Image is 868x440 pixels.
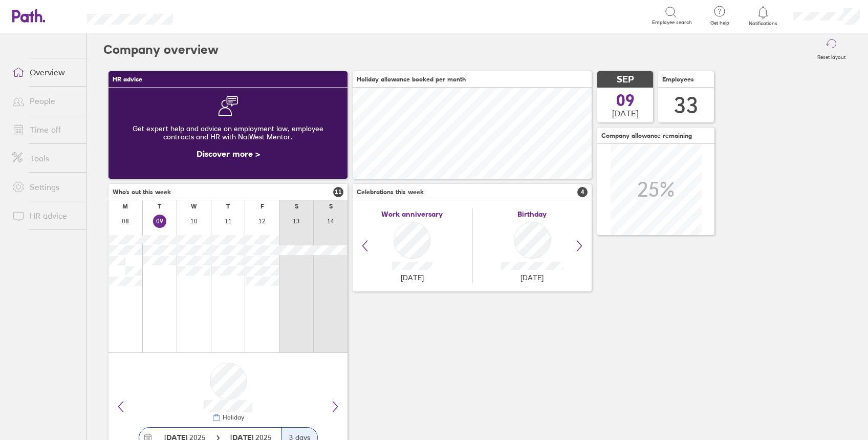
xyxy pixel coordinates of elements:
div: S [295,203,298,210]
div: W [191,203,197,210]
span: Employee search [652,19,692,26]
span: Work anniversary [381,210,443,218]
span: 09 [616,92,635,109]
div: 33 [674,92,699,118]
span: [DATE] [520,274,544,282]
span: HR advice [113,76,142,83]
div: Search [201,11,227,20]
a: HR advice [4,205,86,226]
button: Reset layout [811,33,852,66]
span: Holiday allowance booked per month [357,76,466,83]
a: Overview [4,62,86,82]
label: Reset layout [811,51,852,60]
span: 4 [577,187,588,197]
a: People [4,91,86,111]
span: Employees [662,76,694,83]
div: Holiday [221,414,244,421]
div: T [226,203,230,210]
span: 11 [333,187,343,197]
span: Celebrations this week [357,188,424,196]
a: Notifications [747,5,780,27]
span: Get help [703,20,736,26]
span: SEP [617,74,634,85]
span: Birthday [517,210,547,218]
span: [DATE] [401,274,424,282]
a: Time off [4,119,86,140]
div: S [329,203,333,210]
span: Notifications [747,20,780,27]
div: M [122,203,128,210]
a: Discover more > [197,149,260,159]
a: Tools [4,148,86,169]
h2: Company overview [103,33,219,66]
span: Who's out this week [113,188,171,196]
span: Company allowance remaining [601,132,692,139]
div: Get expert help and advice on employment law, employee contracts and HR with NatWest Mentor. [117,116,339,149]
div: T [158,203,161,210]
a: Settings [4,177,86,197]
div: F [261,203,264,210]
span: [DATE] [612,109,639,118]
